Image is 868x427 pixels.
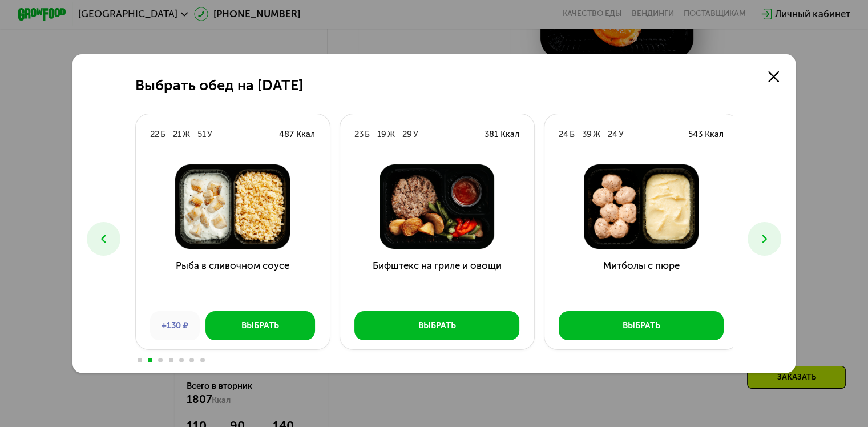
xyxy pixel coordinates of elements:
div: 39 [582,128,592,140]
div: 29 [402,128,412,140]
button: Выбрать [354,311,519,340]
div: Б [365,128,370,140]
div: Ж [387,128,395,140]
div: 22 [150,128,159,140]
button: Выбрать [559,311,724,340]
div: +130 ₽ [150,311,200,340]
div: Выбрать [623,320,660,332]
img: Бифштекс на гриле и овощи [349,164,524,249]
div: У [619,128,624,140]
div: 19 [377,128,386,140]
div: Ж [183,128,190,140]
h3: Митболы с пюре [544,259,738,302]
div: Выбрать [241,320,279,332]
h3: Бифштекс на гриле и овощи [340,259,534,302]
div: 24 [608,128,617,140]
div: Выбрать [418,320,456,332]
div: 24 [559,128,568,140]
div: У [207,128,212,140]
h3: Рыба в сливочном соусе [136,259,330,302]
div: Ж [593,128,600,140]
h2: Выбрать обед на [DATE] [135,77,303,94]
div: 381 Ккал [485,128,519,140]
div: У [413,128,418,140]
div: 51 [197,128,206,140]
div: 23 [354,128,364,140]
div: Б [570,128,575,140]
div: 543 Ккал [688,128,724,140]
img: Рыба в сливочном соусе [145,164,320,249]
div: 487 Ккал [279,128,315,140]
button: Выбрать [205,311,315,340]
div: Б [160,128,165,140]
img: Митболы с пюре [554,164,728,249]
div: 21 [173,128,181,140]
